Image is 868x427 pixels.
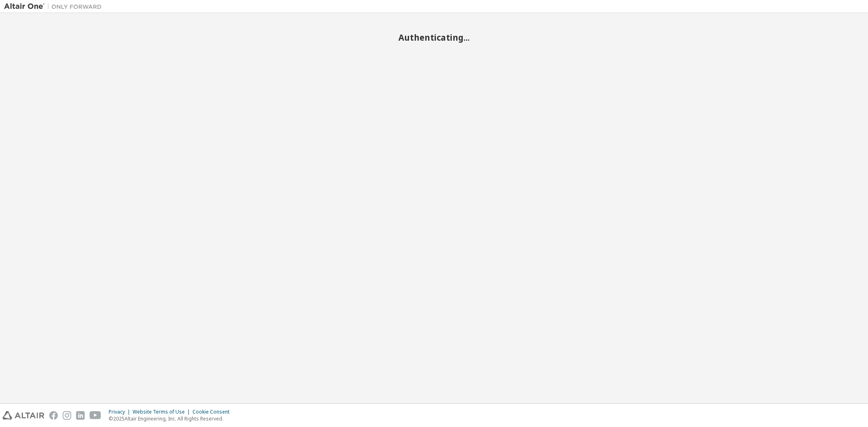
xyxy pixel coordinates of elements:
img: altair_logo.svg [2,411,44,420]
img: Altair One [4,2,106,11]
img: instagram.svg [63,411,71,420]
h2: Authenticating... [4,32,864,43]
div: Website Terms of Use [133,409,192,415]
div: Privacy [109,409,133,415]
img: facebook.svg [49,411,58,420]
p: © 2025 Altair Engineering, Inc. All Rights Reserved. [109,415,234,422]
div: Cookie Consent [192,409,234,415]
img: linkedin.svg [76,411,85,420]
img: youtube.svg [90,411,101,420]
